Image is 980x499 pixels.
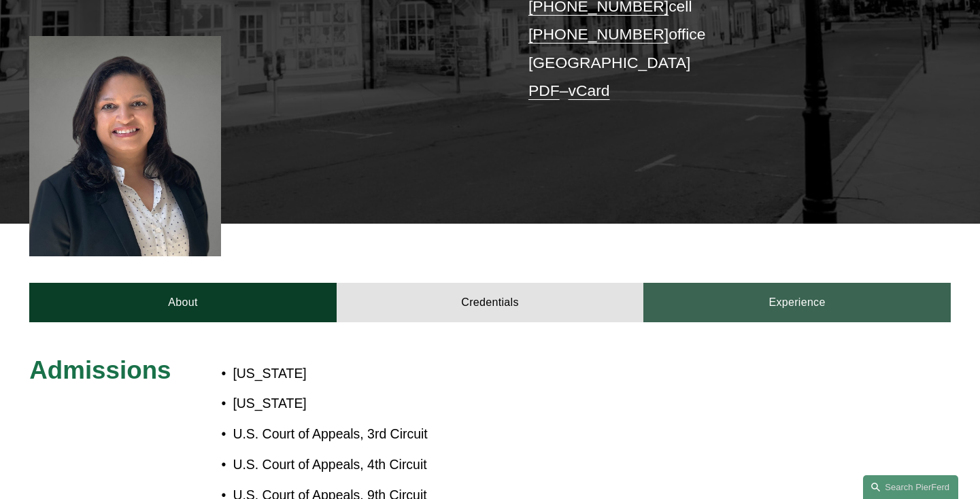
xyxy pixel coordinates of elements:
[233,362,567,385] p: [US_STATE]
[29,356,171,384] span: Admissions
[233,453,567,477] p: U.S. Court of Appeals, 4th Circuit
[337,283,644,322] a: Credentials
[528,25,669,43] a: [PHONE_NUMBER]
[568,82,609,99] a: vCard
[863,475,958,499] a: Search this site
[643,283,951,322] a: Experience
[233,422,567,446] p: U.S. Court of Appeals, 3rd Circuit
[233,392,567,415] p: [US_STATE]
[29,283,337,322] a: About
[528,82,560,99] a: PDF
